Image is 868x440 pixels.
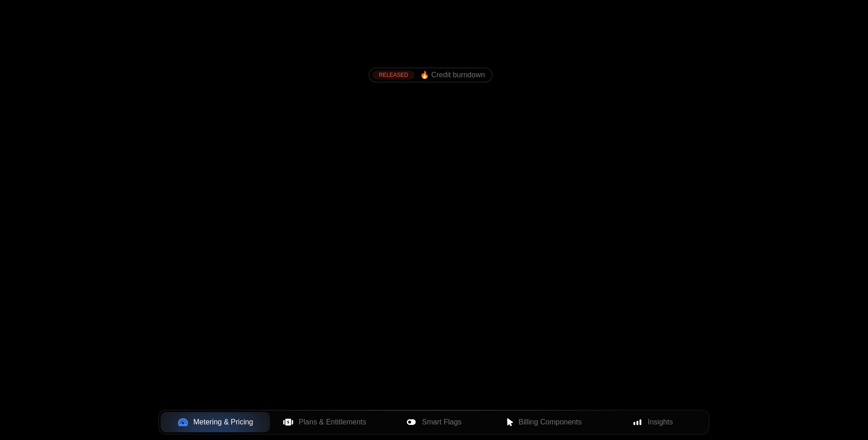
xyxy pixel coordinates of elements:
[372,70,485,80] a: [object Object],[object Object]
[489,412,598,432] button: Billing Components
[518,417,582,428] span: Billing Components
[299,417,367,428] span: Plans & Entitlements
[372,70,415,80] div: RELEASED
[270,412,379,432] button: Plans & Entitlements
[420,71,485,79] span: 🔥 Credit burndown
[598,412,707,432] button: Insights
[648,417,673,428] span: Insights
[379,412,489,432] button: Smart Flags
[422,417,461,428] span: Smart Flags
[161,412,270,432] button: Metering & Pricing
[194,417,253,428] span: Metering & Pricing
